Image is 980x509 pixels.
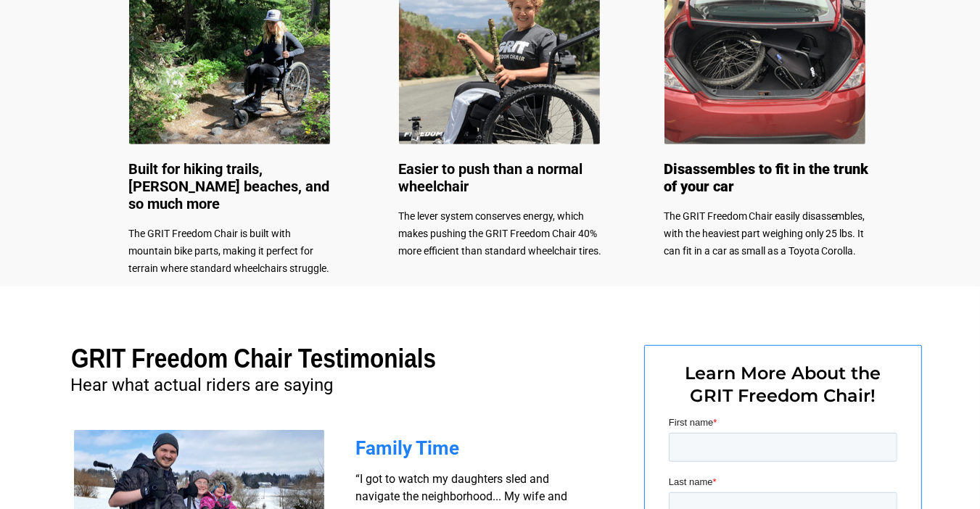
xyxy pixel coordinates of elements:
[685,363,881,406] span: Learn More About the GRIT Freedom Chair!
[399,210,602,257] span: The lever system conserves energy, which makes pushing the GRIT Freedom Chair 40% more efficient ...
[52,350,176,378] input: Get more information
[129,160,330,212] span: Built for hiking trails, [PERSON_NAME] beaches, and so much more
[129,228,330,274] span: The GRIT Freedom Chair is built with mountain bike parts, making it perfect for terrain where sta...
[71,344,436,373] span: GRIT Freedom Chair Testimonials
[664,160,868,195] span: Disassembles to fit in the trunk of your car
[356,437,460,459] span: Family Time
[71,375,334,395] span: Hear what actual riders are saying
[399,160,583,195] span: Easier to push than a normal wheelchair
[664,210,865,257] span: The GRIT Freedom Chair easily disassembles, with the heaviest part weighing only 25 lbs. It can f...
